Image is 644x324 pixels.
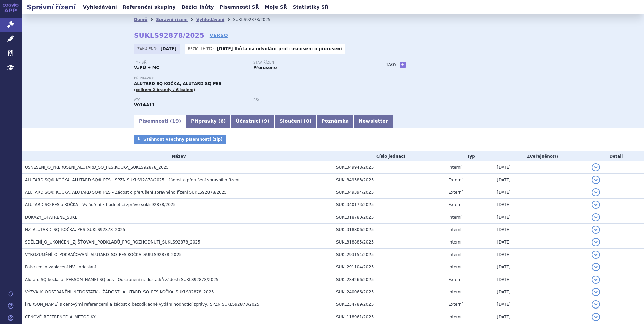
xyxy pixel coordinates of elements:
span: USNESENÍ_O_PŘERUŠENÍ_ALUTARD_SQ_PES,KOČKA_SUKLS92878_2025 [25,165,169,170]
a: + [400,62,406,68]
span: Externí [448,202,462,207]
td: SUKL234789/2025 [333,298,445,311]
td: SUKL240066/2025 [333,286,445,298]
button: detail [592,176,600,184]
span: Zahájeno: [137,46,159,52]
button: detail [592,188,600,196]
span: Stáhnout všechny písemnosti (zip) [143,137,223,142]
td: SUKL349383/2025 [333,174,445,186]
p: Stav řízení: [253,61,366,65]
td: SUKL318806/2025 [333,224,445,236]
span: ALUTARD SQ® KOČKA, ALUTARD SQ® PES - Žádost o přerušení správného řízení SUKLS92878/2025 [25,190,227,195]
td: [DATE] [493,161,588,174]
h3: Tagy [386,61,397,69]
span: 9 [264,118,267,124]
td: [DATE] [493,211,588,224]
td: SUKL349948/2025 [333,161,445,174]
strong: SUKLS92878/2025 [134,31,204,39]
button: detail [592,226,600,234]
span: Externí [448,177,462,182]
abbr: (?) [553,154,558,159]
span: CENOVÉ_REFERENCE_A_METODIKY [25,315,96,319]
td: SUKL284266/2025 [333,273,445,286]
td: [DATE] [493,224,588,236]
span: Interní [448,227,461,232]
a: Referenční skupiny [121,3,178,12]
a: Stáhnout všechny písemnosti (zip) [134,135,226,144]
span: Interní [448,265,461,269]
a: Běžící lhůty [180,3,216,12]
span: 0 [306,118,309,124]
span: (celkem 2 brandy / 6 balení) [134,88,195,92]
p: Přípravky: [134,76,373,80]
span: HZ_ALUTARD_SQ_KOČKA, PES_SUKLS92878_2025 [25,227,125,232]
span: Interní [448,165,461,170]
th: Název [22,151,333,161]
th: Detail [588,151,644,161]
td: SUKL349394/2025 [333,186,445,199]
span: Potvrzení o zaplacení NV - odeslání [25,265,96,269]
span: Alutard SQ kočka a Alutard SQ pes - Odstranění nedostatků žádosti SUKLS92878/2025 [25,277,218,282]
button: detail [592,163,600,171]
td: [DATE] [493,174,588,186]
button: detail [592,201,600,209]
td: [DATE] [493,249,588,261]
a: Newsletter [354,115,393,128]
p: Typ SŘ: [134,61,247,65]
strong: [DATE] [217,46,233,51]
td: [DATE] [493,311,588,323]
span: Externí [448,277,462,282]
p: RS: [253,98,366,102]
span: VYROZUMĚNÍ_O_POKRAČOVÁNÍ_ALUTARD_SQ_PES,KOČKA_SUKLS92878_2025 [25,252,182,257]
td: [DATE] [493,273,588,286]
strong: VaPÚ + MC [134,65,159,70]
a: Písemnosti (19) [134,115,186,128]
button: detail [592,276,600,284]
a: lhůta na odvolání proti usnesení o přerušení [235,46,342,51]
span: DŮKAZY_OPATŘENÉ_SÚKL [25,215,77,220]
span: Souhlas s cenovými referencemi a žádost o bezodkladné vydání hodnotící zprávy, SPZN SUKLS92878/2025 [25,302,259,307]
span: VÝZVA_K_ODSTRANĚNÍ_NEDOSTATKU_ŽÁDOSTI_ALUTARD_SQ_PES,KOČKA_SUKLS92878_2025 [25,290,214,294]
button: detail [592,238,600,246]
p: - [217,46,342,52]
span: ALUTARD SQ KOČKA, ALUTARD SQ PES [134,81,221,86]
td: SUKL318780/2025 [333,211,445,224]
a: Písemnosti SŘ [218,3,261,12]
span: Běžící lhůta: [188,46,215,52]
span: SDĚLENÍ_O_UKONČENÍ_ZJIŠŤOVÁNÍ_PODKLADŮ_PRO_ROZHODNUTÍ_SUKLS92878_2025 [25,240,200,245]
a: Vyhledávání [196,17,224,22]
span: Externí [448,302,462,307]
td: SUKL291104/2025 [333,261,445,273]
a: Domů [134,17,147,22]
button: detail [592,313,600,321]
span: Interní [448,315,461,319]
strong: ZVÍŘECÍ ALERGENY [134,103,155,107]
span: Interní [448,215,461,220]
a: VERSO [210,32,228,39]
strong: [DATE] [161,46,177,51]
span: Interní [448,290,461,294]
p: ATC: [134,98,247,102]
button: detail [592,251,600,259]
th: Zveřejněno [493,151,588,161]
td: SUKL340173/2025 [333,199,445,211]
td: [DATE] [493,261,588,273]
a: Účastníci (9) [231,115,274,128]
strong: - [253,103,255,107]
span: Interní [448,252,461,257]
span: ALUTARD SQ PES a KOČKA - Vyjádření k hodnotící zprávě sukls92878/2025 [25,202,176,207]
button: detail [592,300,600,309]
a: Přípravky (6) [186,115,231,128]
td: [DATE] [493,199,588,211]
td: [DATE] [493,286,588,298]
td: SUKL293154/2025 [333,249,445,261]
td: [DATE] [493,236,588,249]
button: detail [592,263,600,271]
li: SUKLS92878/2025 [233,14,279,25]
span: ALUTARD SQ® KOČKA, ALUTARD SQ® PES - SPZN SUKLS92878/2025 - žádost o přerušení správního řízení [25,177,239,182]
th: Číslo jednací [333,151,445,161]
th: Typ [445,151,493,161]
button: detail [592,213,600,221]
a: Statistiky SŘ [291,3,330,12]
span: Externí [448,190,462,195]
